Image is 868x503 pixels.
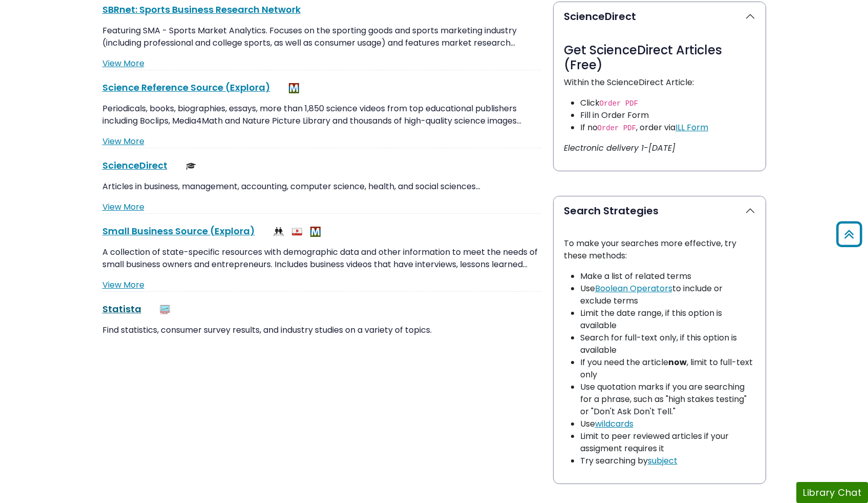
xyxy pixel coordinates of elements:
[600,99,639,108] code: Order PDF
[102,103,541,127] p: Periodicals, books, biographies, essays, more than 1,850 science videos from top educational publ...
[102,81,270,94] a: Science Reference Source (Explora)
[102,25,541,49] p: Featuring SMA - Sports Market Analytics. Focuses on the sporting goods and sports marketing indus...
[580,307,755,332] li: Limit the date range, if this option is available
[580,430,755,455] li: Limit to peer reviewed articles if your assigment requires it
[580,332,755,356] li: Search for full-text only, if this option is available
[564,237,755,262] p: To make your searches more effective, try these methods:
[675,122,708,133] a: ILL Form
[833,226,865,243] a: Back to Top
[668,356,687,368] strong: now
[292,227,302,237] img: Audio & Video
[580,270,755,283] li: Make a list of related terms
[648,455,678,467] a: subject
[595,418,633,430] a: wildcards
[310,227,321,237] img: MeL (Michigan electronic Library)
[580,381,755,418] li: Use quotation marks if you are searching for a phrase, such as "high stakes testing" or "Don't As...
[564,43,755,73] h3: Get ScienceDirect Articles (Free)
[564,142,675,154] i: Electronic delivery 1-[DATE]
[102,279,144,291] a: View More
[102,57,144,69] a: View More
[102,3,301,16] a: SBRnet: Sports Business Research Network
[102,135,144,147] a: View More
[595,283,672,294] a: Boolean Operators
[580,122,755,134] li: If no , order via
[580,356,755,381] li: If you need the article , limit to full-text only
[598,124,637,132] code: Order PDF
[289,83,299,93] img: MeL (Michigan electronic Library)
[186,161,196,171] img: Scholarly or Peer Reviewed
[102,159,167,172] a: ScienceDirect
[796,482,868,503] button: Library Chat
[580,418,755,430] li: Use
[554,196,766,225] button: Search Strategies
[102,246,541,271] p: A collection of state-specific resources with demographic data and other information to meet the ...
[580,97,755,109] li: Click
[580,283,755,307] li: Use to include or exclude terms
[564,76,755,89] p: Within the ScienceDirect Article:
[554,2,766,31] button: ScienceDirect
[102,225,255,237] a: Small Business Source (Explora)
[580,455,755,467] li: Try searching by
[102,303,141,315] a: Statista
[102,324,541,336] p: Find statistics, consumer survey results, and industry studies on a variety of topics.
[160,305,170,315] img: Statistics
[273,227,284,237] img: Demographics
[102,180,541,193] p: Articles in business, management, accounting, computer science, health, and social sciences…
[580,109,755,122] li: Fill in Order Form
[102,201,144,213] a: View More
